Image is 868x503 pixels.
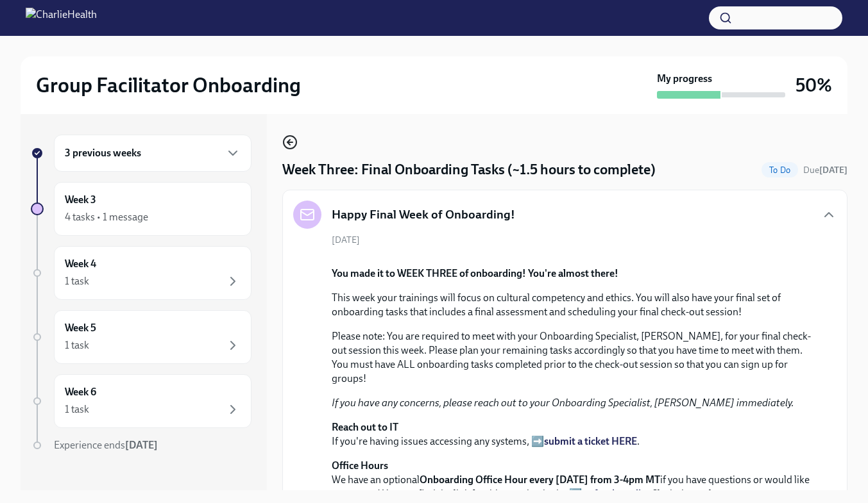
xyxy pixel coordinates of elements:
strong: [DATE] [125,439,158,451]
span: To Do [762,165,798,175]
a: Week 41 task [31,246,251,300]
strong: My progress [657,72,712,86]
strong: You made it to WEEK THREE of onboarding! You're almost there! [332,267,618,279]
h5: Happy Final Week of Onboarding! [332,206,515,223]
h6: Week 4 [65,257,96,271]
div: 3 previous weeks [54,135,251,172]
h4: Week Three: Final Onboarding Tasks (~1.5 hours to complete) [282,160,656,179]
h6: Week 6 [65,385,96,399]
strong: [DATE] [819,165,847,176]
em: If you have any concerns, please reach out to your Onboarding Specialist, [PERSON_NAME] immediately. [332,397,794,409]
div: 4 tasks • 1 message [65,210,148,224]
h6: Week 5 [65,321,96,335]
strong: Onboarding Office Hour every [DATE] from 3-4pm MT [420,474,660,486]
p: This week your trainings will focus on cultural competency and ethics. You will also have your fi... [332,291,816,319]
p: If you're having issues accessing any systems, ➡️ . [332,420,816,449]
a: submit a ticket HERE [544,435,637,447]
span: Due [803,165,847,176]
strong: Reach out to IT [332,421,398,433]
p: Please note: You are required to meet with your Onboarding Specialist, [PERSON_NAME], for your fi... [332,329,816,386]
span: October 18th, 2025 10:00 [803,164,847,176]
img: CharlieHealth [26,8,97,28]
p: We have an optional if you have questions or would like to connect! You can find the link for thi... [332,459,816,501]
a: Week 61 task [31,374,251,428]
a: #gf-onboarding [582,488,652,500]
h6: Week 3 [65,193,96,207]
span: Experience ends [54,439,158,451]
div: 1 task [65,402,89,416]
div: 1 task [65,274,89,288]
div: 1 task [65,338,89,352]
h2: Group Facilitator Onboarding [36,72,301,98]
h6: 3 previous weeks [65,146,141,160]
h3: 50% [796,74,832,97]
a: Week 51 task [31,310,251,364]
strong: Office Hours [332,459,388,472]
span: [DATE] [332,234,360,246]
a: Week 34 tasks • 1 message [31,182,251,236]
